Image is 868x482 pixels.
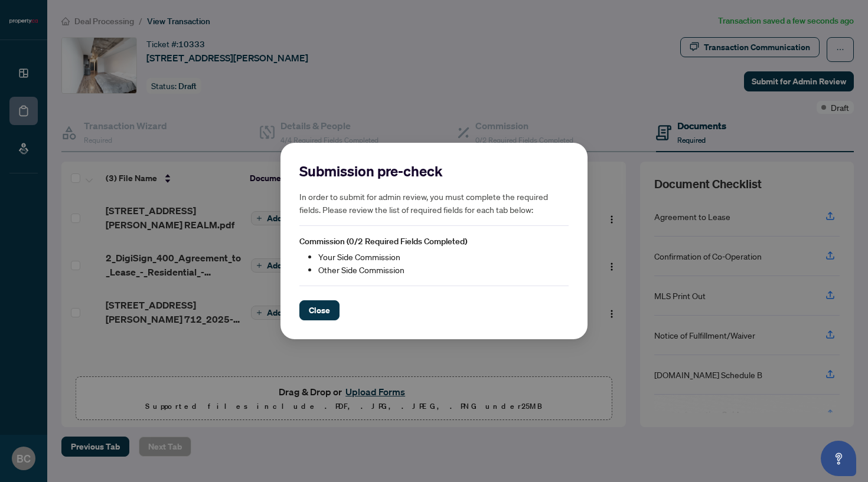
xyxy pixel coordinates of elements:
button: Close [299,300,340,320]
span: Commission (0/2 Required Fields Completed) [299,236,467,247]
li: Your Side Commission [318,250,569,263]
h5: In order to submit for admin review, you must complete the required fields. Please review the lis... [299,190,569,216]
li: Other Side Commission [318,263,569,276]
h2: Submission pre-check [299,162,569,181]
button: Open asap [821,441,856,476]
span: Close [309,301,330,320]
